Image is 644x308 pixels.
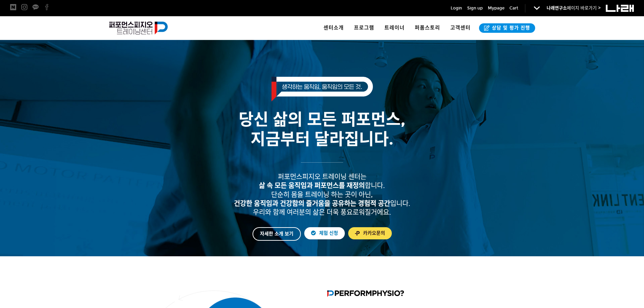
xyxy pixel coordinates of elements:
span: 합니다. [259,182,385,190]
strong: 나래연구소 [547,5,567,11]
span: 센터소개 [324,25,344,31]
a: 고객센터 [445,16,476,40]
span: 우리와 함께 여러분의 삶은 더욱 풍요로워질거에요. [253,208,391,216]
a: 트레이너 [379,16,410,40]
a: 프로그램 [349,16,379,40]
span: 당신 삶의 모든 퍼포먼스, 지금부터 달라집니다. [239,110,405,149]
span: 상담 및 평가 진행 [490,25,530,31]
a: 나래연구소페이지 바로가기 > [547,5,601,11]
a: 체험 신청 [304,227,345,239]
span: 프로그램 [354,25,374,31]
span: 퍼포먼스피지오 트레이닝 센터는 [278,173,366,181]
a: Cart [509,5,518,11]
a: 상담 및 평가 진행 [479,23,535,33]
strong: 삶 속 모든 움직임과 퍼포먼스를 재정의 [259,182,365,190]
a: Sign up [467,5,483,11]
span: 트레이너 [384,25,405,31]
a: Mypage [488,5,504,11]
span: 입니다. [234,199,410,208]
strong: 건강한 움직임과 건강함의 즐거움을 공유하는 경험적 공간 [234,199,390,208]
a: 카카오문의 [348,227,392,239]
a: 자세한 소개 보기 [253,227,301,241]
span: 퍼폼스토리 [415,25,440,31]
img: 퍼포먼스피지오란? [327,290,404,297]
a: 퍼폼스토리 [410,16,445,40]
span: 단순히 몸을 트레이닝 하는 곳이 아닌, [271,191,373,199]
a: Login [451,5,462,11]
img: 생각하는 움직임, 움직임의 모든 것. [271,77,373,101]
span: 고객센터 [450,25,471,31]
a: 센터소개 [318,16,349,40]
